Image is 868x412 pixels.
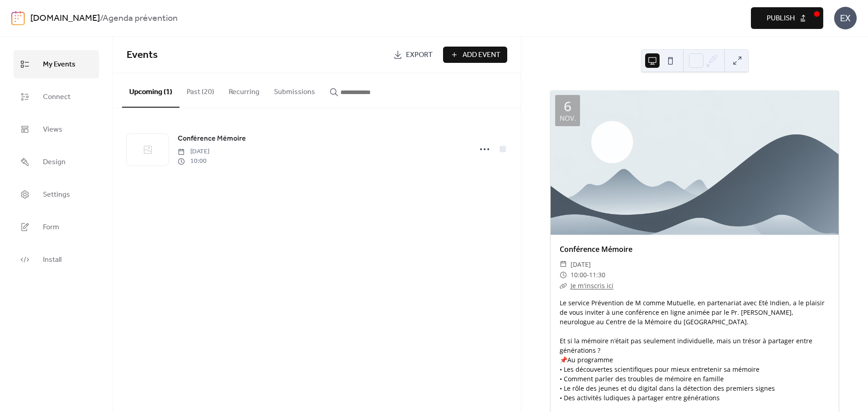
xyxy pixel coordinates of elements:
img: logo [11,11,25,25]
div: nov. [560,115,576,122]
a: My Events [14,50,99,78]
span: Design [43,155,66,170]
span: Export [406,50,433,61]
span: Add Event [462,50,500,61]
div: ​ [560,280,567,291]
b: / [100,10,103,27]
span: 10:00 [571,270,587,280]
b: Agenda prévention [103,10,178,27]
div: 6 [564,99,571,113]
a: Conférence Mémoire [560,244,632,254]
a: Form [14,213,99,241]
button: Publish [751,7,823,29]
span: [DATE] [178,147,209,156]
span: 10:00 [178,156,209,166]
div: EX [834,7,857,29]
span: [DATE] [571,259,591,270]
button: Add Event [443,47,507,63]
a: Views [14,115,99,143]
span: Publish [767,13,795,24]
span: Settings [43,188,70,202]
span: Connect [43,90,71,104]
button: Past (20) [179,73,222,107]
a: Je m'inscris ici [571,281,613,290]
a: Conférence Mémoire [178,133,246,145]
div: ​ [560,259,567,270]
span: Form [43,220,59,235]
a: Settings [14,180,99,208]
span: Install [43,253,61,267]
span: - [587,270,589,280]
a: Design [14,148,99,176]
a: Export [387,47,439,63]
button: Recurring [222,73,267,107]
span: Views [43,123,62,137]
span: Events [127,45,158,65]
div: ​ [560,270,567,280]
span: My Events [43,57,75,72]
button: Submissions [267,73,322,107]
a: Install [14,246,99,274]
span: 11:30 [589,270,605,280]
a: Connect [14,83,99,111]
a: [DOMAIN_NAME] [30,10,100,27]
button: Upcoming (1) [122,73,179,108]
